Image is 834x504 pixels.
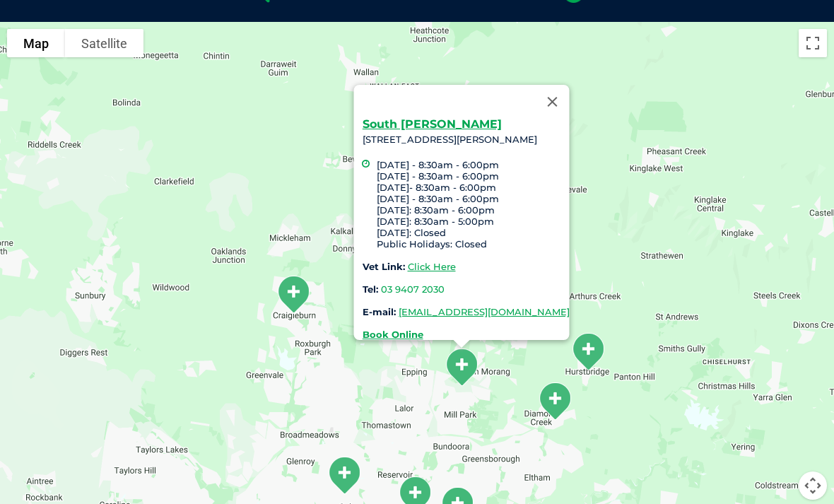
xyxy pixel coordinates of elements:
[377,159,570,250] li: [DATE] - 8:30am - 6:00pm [DATE] - 8:30am - 6:00pm [DATE]- 8:30am - 6:00pm [DATE] - 8:30am - 6:00p...
[531,376,578,426] div: Diamond Creek
[7,29,65,57] button: Show street map
[799,471,827,500] button: Map camera controls
[363,117,502,131] a: South [PERSON_NAME]
[565,327,611,377] div: Hurstbridge
[65,29,143,57] button: Show satellite imagery
[399,306,570,317] a: [EMAIL_ADDRESS][DOMAIN_NAME]
[363,261,405,272] strong: Vet Link:
[381,283,445,295] a: 03 9407 2030
[363,119,570,340] div: [STREET_ADDRESS][PERSON_NAME]
[321,450,368,500] div: Coburg
[363,306,396,317] strong: E-mail:
[363,283,378,295] strong: Tel:
[799,29,827,57] button: Toggle fullscreen view
[363,329,423,340] a: Book Online
[438,342,485,392] div: South Morang
[270,269,317,320] div: Craigieburn
[408,261,456,272] a: Click Here
[536,85,570,119] button: Close
[638,402,703,467] div: 2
